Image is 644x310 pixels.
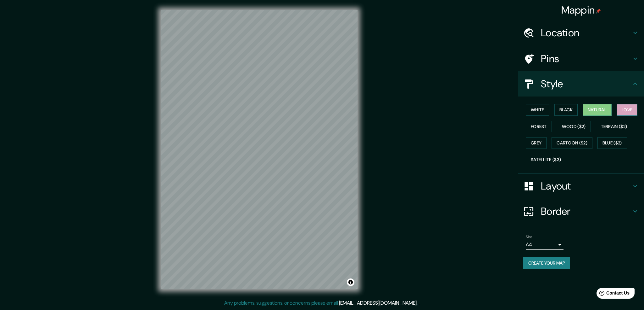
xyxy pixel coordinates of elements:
[161,10,358,289] canvas: Map
[526,154,566,166] button: Satellite ($3)
[541,180,631,192] h4: Layout
[526,240,563,250] div: A4
[339,300,417,306] a: [EMAIL_ADDRESS][DOMAIN_NAME]
[526,137,547,149] button: Grey
[347,278,354,286] button: Toggle attribution
[526,121,552,132] button: Forest
[617,104,637,116] button: Love
[526,104,549,116] button: White
[523,257,570,269] button: Create your map
[596,9,601,14] img: pin-icon.png
[224,299,418,307] p: Any problems, suggestions, or concerns please email .
[583,104,612,116] button: Natural
[541,78,631,90] h4: Style
[541,26,631,39] h4: Location
[418,299,419,307] div: .
[518,173,644,199] div: Layout
[526,234,532,240] label: Size
[518,20,644,45] div: Location
[561,4,601,16] h4: Mappin
[518,71,644,97] div: Style
[518,46,644,71] div: Pins
[541,205,631,218] h4: Border
[552,137,592,149] button: Cartoon ($2)
[597,137,627,149] button: Blue ($2)
[588,285,637,303] iframe: Help widget launcher
[419,299,420,307] div: .
[596,121,632,132] button: Terrain ($2)
[554,104,578,116] button: Black
[518,199,644,224] div: Border
[541,52,631,65] h4: Pins
[557,121,591,132] button: Wood ($2)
